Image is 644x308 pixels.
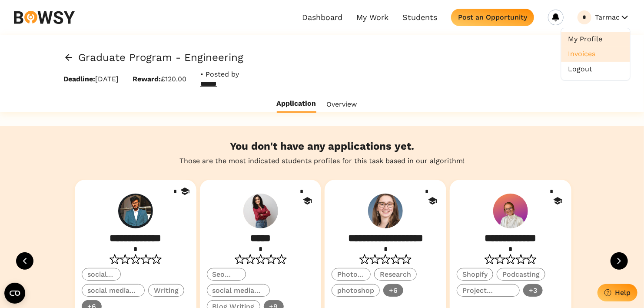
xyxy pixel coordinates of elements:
h2: Graduate Program - Engineering [78,53,243,62]
div: Tarmac [583,15,586,20]
button: Next [16,252,33,270]
button: Open CMP widget [4,283,25,304]
button: Tarmac [595,10,630,24]
p: [DATE] [63,74,119,84]
a: Dashboard [302,13,342,22]
a: Tarmac [578,10,591,24]
span: +3 [529,286,537,295]
button: Help [598,284,637,301]
span: Seo web design [212,270,240,278]
span: Project Management [462,286,514,295]
a: My Work [356,13,388,22]
button: Logout [561,62,630,77]
h2: You don't have any applications yet. [230,140,414,153]
button: Next [611,252,628,270]
span: Shopify [462,270,488,278]
span: Deadline: [63,75,95,83]
span: Writing [154,286,179,295]
div: Help [615,288,631,297]
button: Overview [316,96,368,113]
span: social media management [87,286,139,295]
a: Students [402,13,437,22]
span: social media operator [87,270,115,278]
button: Invoices [561,47,630,61]
img: svg%3e [14,11,75,24]
span: Reward: [133,75,161,83]
p: • Posted by [200,70,239,89]
span: photoshop [337,286,374,295]
button: My Profile [561,32,630,47]
p: £ 120.00 [133,74,186,84]
span: Podcasting [502,270,540,278]
button: Application [277,96,316,113]
span: social media management [212,286,264,295]
button: Post an Opportunity [451,9,534,26]
div: Post an Opportunity [458,13,527,21]
span: Research [380,270,411,278]
span: Photography [337,270,365,278]
p: Those are the most indicated students profiles for this task based in our algorithm! [179,156,465,166]
span: +6 [389,286,398,295]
